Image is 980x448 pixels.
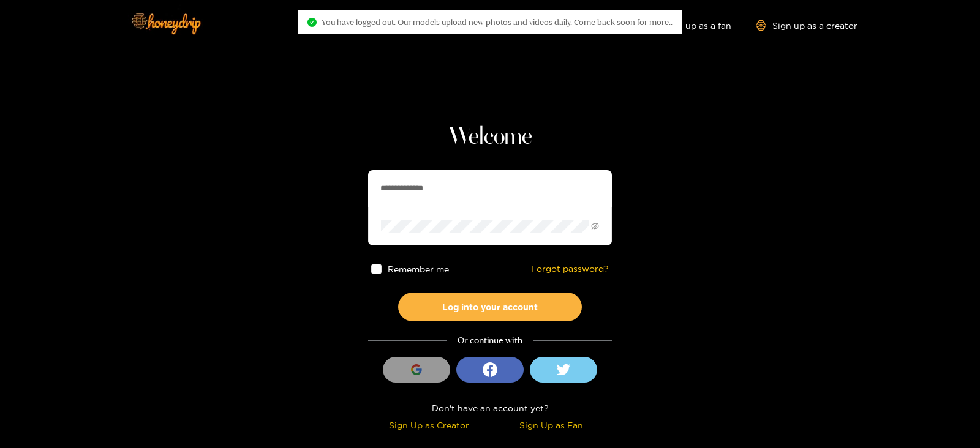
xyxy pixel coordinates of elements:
span: Remember me [388,264,449,274]
span: eye-invisible [591,222,599,230]
span: check-circle [307,18,317,27]
div: Sign Up as Creator [371,418,487,432]
div: Sign Up as Fan [493,418,609,432]
div: Don't have an account yet? [368,401,612,415]
span: You have logged out. Our models upload new photos and videos daily. Come back soon for more.. [322,17,673,27]
h1: Welcome [368,122,612,152]
a: Forgot password? [531,264,609,274]
a: Sign up as a creator [756,20,858,31]
a: Sign up as a fan [647,20,731,31]
button: Log into your account [398,293,582,321]
div: Or continue with [368,334,612,348]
